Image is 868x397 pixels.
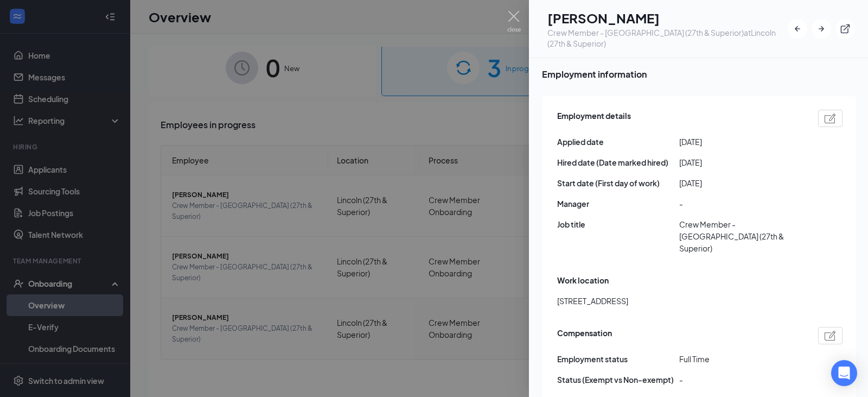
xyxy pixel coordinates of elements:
svg: ExternalLink [840,23,851,34]
span: Work location [557,274,609,286]
span: Crew Member - [GEOGRAPHIC_DATA] (27th & Superior) [679,218,801,254]
h1: [PERSON_NAME] [547,9,788,27]
span: - [679,374,801,386]
span: Compensation [557,327,612,344]
span: Employment details [557,110,631,127]
button: ExternalLink [835,19,855,39]
svg: ArrowLeftNew [792,23,803,34]
span: [DATE] [679,177,801,189]
span: Hired date (Date marked hired) [557,156,679,168]
span: Employment status [557,353,679,365]
span: [STREET_ADDRESS] [557,295,628,307]
span: Job title [557,218,679,230]
button: ArrowLeftNew [788,19,807,39]
svg: ArrowRight [816,23,827,34]
span: - [679,198,801,210]
span: [DATE] [679,136,801,148]
span: Applied date [557,136,679,148]
div: Open Intercom Messenger [831,360,857,386]
span: [DATE] [679,156,801,168]
span: Full Time [679,353,801,365]
span: Start date (First day of work) [557,177,679,189]
button: ArrowRight [812,19,831,39]
span: Manager [557,198,679,210]
span: Status (Exempt vs Non-exempt) [557,374,679,386]
div: Crew Member - [GEOGRAPHIC_DATA] (27th & Superior) at Lincoln (27th & Superior) [547,27,788,49]
span: Employment information [542,67,856,81]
